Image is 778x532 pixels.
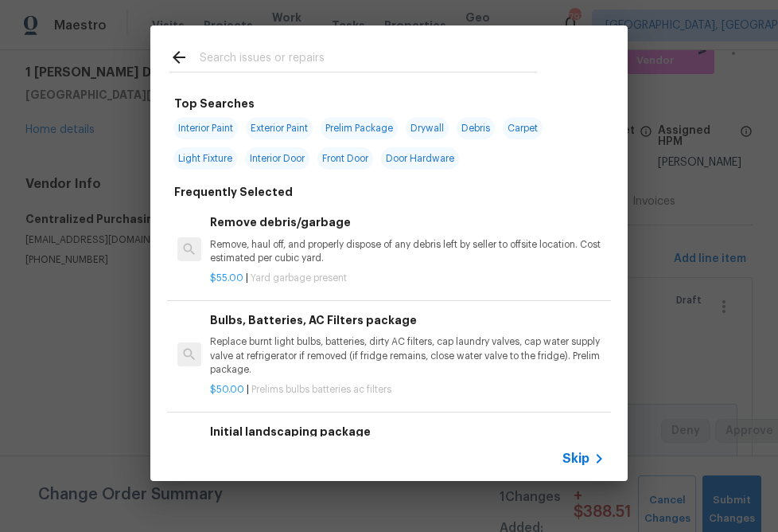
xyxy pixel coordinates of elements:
h6: Remove debris/garbage [210,213,605,231]
span: Carpet [503,117,543,139]
span: Interior Door [245,147,309,170]
h6: Top Searches [174,95,255,112]
h6: Initial landscaping package [210,423,605,440]
input: Search issues or repairs [200,48,537,72]
span: Prelims bulbs batteries ac filters [251,385,391,394]
span: Front Door [317,147,373,170]
span: $50.00 [210,385,244,394]
p: Replace burnt light bulbs, batteries, dirty AC filters, cap laundry valves, cap water supply valv... [210,335,605,376]
span: $55.00 [210,273,243,283]
span: Yard garbage present [251,273,347,283]
span: Skip [562,451,589,467]
h6: Bulbs, Batteries, AC Filters package [210,311,605,329]
span: Prelim Package [321,117,398,139]
span: Drywall [406,117,449,139]
span: Light Fixture [173,147,237,170]
span: Interior Paint [173,117,238,139]
p: Remove, haul off, and properly dispose of any debris left by seller to offsite location. Cost est... [210,238,605,265]
span: Door Hardware [381,147,459,170]
h6: Frequently Selected [174,183,293,201]
span: Exterior Paint [246,117,313,139]
span: Debris [457,117,495,139]
p: | [210,383,605,397]
p: | [210,272,605,285]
